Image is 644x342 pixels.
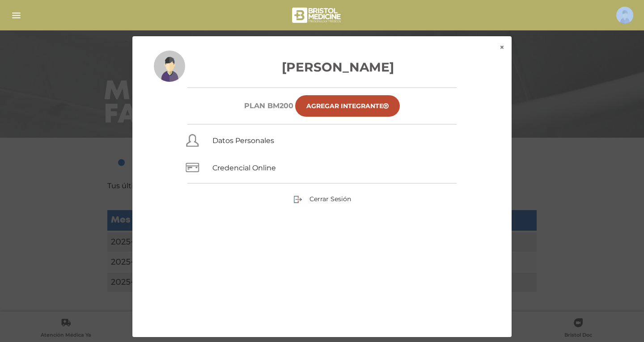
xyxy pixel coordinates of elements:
[11,10,22,21] img: Cober_menu-lines-white.svg
[154,58,490,76] h3: [PERSON_NAME]
[293,195,351,203] a: Cerrar Sesión
[492,36,512,59] button: ×
[295,95,400,117] a: Agregar Integrante
[154,51,185,82] img: profile-placeholder.svg
[291,4,344,26] img: bristol-medicine-blanco.png
[616,7,633,24] img: profile-placeholder.svg
[244,101,293,110] h6: Plan BM200
[212,164,276,172] a: Credencial Online
[212,136,274,145] a: Datos Personales
[293,195,302,204] img: sign-out.png
[309,195,351,203] span: Cerrar Sesión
